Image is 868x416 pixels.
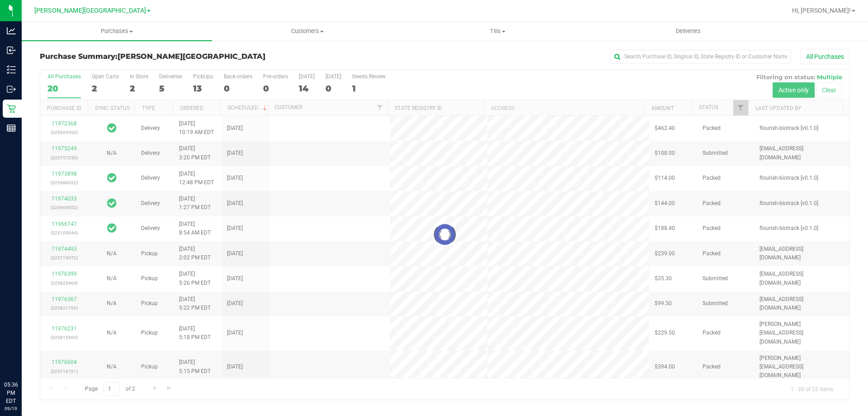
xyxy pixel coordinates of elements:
[27,342,38,353] iframe: Resource center unread badge
[34,7,146,14] span: [PERSON_NAME][GEOGRAPHIC_DATA]
[118,52,265,61] span: [PERSON_NAME][GEOGRAPHIC_DATA]
[4,381,18,405] p: 05:36 PM EDT
[9,344,36,371] iframe: Resource center
[800,49,850,64] button: All Purchases
[7,46,16,55] inline-svg: Inbound
[7,85,16,94] inline-svg: Outbound
[403,27,592,35] span: Tills
[22,27,212,35] span: Purchases
[593,22,783,41] a: Deliveries
[792,7,851,14] span: Hi, [PERSON_NAME]!
[212,27,402,35] span: Customers
[22,22,212,41] a: Purchases
[664,27,713,35] span: Deliveries
[40,53,310,61] h3: Purchase Summary:
[7,65,16,74] inline-svg: Inventory
[7,124,16,133] inline-svg: Reports
[212,22,402,41] a: Customers
[610,50,791,63] input: Search Purchase ID, Original ID, State Registry ID or Customer Name...
[7,26,16,35] inline-svg: Analytics
[7,104,16,113] inline-svg: Retail
[402,22,593,41] a: Tills
[4,405,18,412] p: 09/19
